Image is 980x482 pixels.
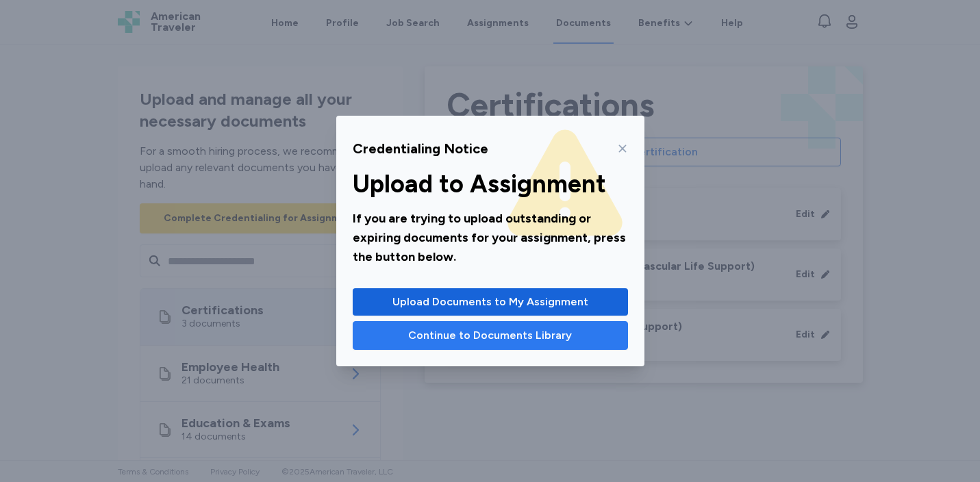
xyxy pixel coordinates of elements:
[408,327,572,344] span: Continue to Documents Library
[353,139,488,158] div: Credentialing Notice
[353,321,628,350] button: Continue to Documents Library
[392,294,588,310] span: Upload Documents to My Assignment
[353,170,628,198] div: Upload to Assignment
[353,209,628,266] div: If you are trying to upload outstanding or expiring documents for your assignment, press the butt...
[353,288,628,316] button: Upload Documents to My Assignment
